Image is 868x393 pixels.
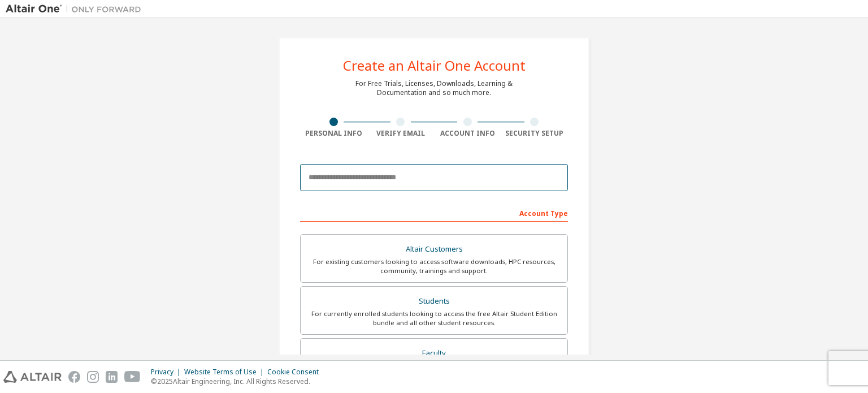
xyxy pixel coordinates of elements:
[501,129,568,138] div: Security Setup
[307,257,561,275] div: For existing customers looking to access software downloads, HPC resources, community, trainings ...
[300,204,568,222] div: Account Type
[307,346,561,361] div: Faculty
[434,129,501,138] div: Account Info
[184,368,267,377] div: Website Terms of Use
[307,293,561,309] div: Students
[367,129,435,138] div: Verify Email
[300,129,367,138] div: Personal Info
[343,59,526,72] div: Create an Altair One Account
[124,371,141,383] img: youtube.svg
[106,371,118,383] img: linkedin.svg
[151,368,184,377] div: Privacy
[151,377,325,386] p: © 2025 Altair Engineering, Inc. All Rights Reserved.
[6,3,147,15] img: Altair One
[87,371,99,383] img: instagram.svg
[355,79,513,97] div: For Free Trials, Licenses, Downloads, Learning & Documentation and so much more.
[307,309,561,327] div: For currently enrolled students looking to access the free Altair Student Edition bundle and all ...
[307,241,561,257] div: Altair Customers
[3,371,62,383] img: altair_logo.svg
[267,368,325,377] div: Cookie Consent
[68,371,80,383] img: facebook.svg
